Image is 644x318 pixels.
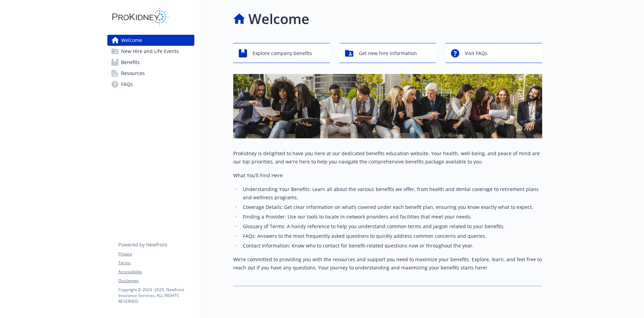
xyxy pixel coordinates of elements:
a: Disclaimer [118,278,194,284]
p: We’re committed to providing you with the resources and support you need to maximize your benefit... [233,255,542,272]
img: overview page banner [233,74,542,138]
li: Understanding Your Benefits: Learn all about the various benefits we offer, from health and denta... [241,185,542,202]
a: New Hire and Life Events [107,46,194,57]
li: Glossary of Terms: A handy reference to help you understand common terms and jargon related to yo... [241,222,542,231]
a: Welcome [107,35,194,46]
span: Get new hire information [359,47,417,60]
span: FAQs [121,79,133,90]
h1: Welcome [248,9,309,29]
li: Coverage Details: Get clear information on what’s covered under each benefit plan, ensuring you k... [241,203,542,211]
p: Copyright © 2024 - 2025 , Newfront Insurance Services, ALL RIGHTS RESERVED [118,287,194,304]
a: Privacy [118,251,194,257]
span: Benefits [121,57,140,68]
li: Contact Information: Know who to contact for benefit-related questions now or throughout the year. [241,242,542,250]
a: Accessibility [118,269,194,275]
p: What You’ll Find Here: [233,171,542,180]
span: Explore company benefits [253,47,312,60]
li: FAQs: Answers to the most frequently asked questions to quickly address common concerns and queries. [241,232,542,240]
span: Resources [121,68,145,79]
p: ProKidney is delighted to have you here at our dedicated benefits education website. Your health,... [233,149,542,166]
button: Explore company benefits [233,43,330,63]
a: Benefits [107,57,194,68]
a: Resources [107,68,194,79]
span: Visit FAQs [465,47,487,60]
li: Finding a Provider: Use our tools to locate in-network providers and facilities that meet your ne... [241,213,542,221]
button: Get new hire information [340,43,436,63]
a: Terms [118,260,194,266]
span: New Hire and Life Events [121,46,179,57]
span: Welcome [121,35,142,46]
a: FAQs [107,79,194,90]
button: Visit FAQs [446,43,542,63]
